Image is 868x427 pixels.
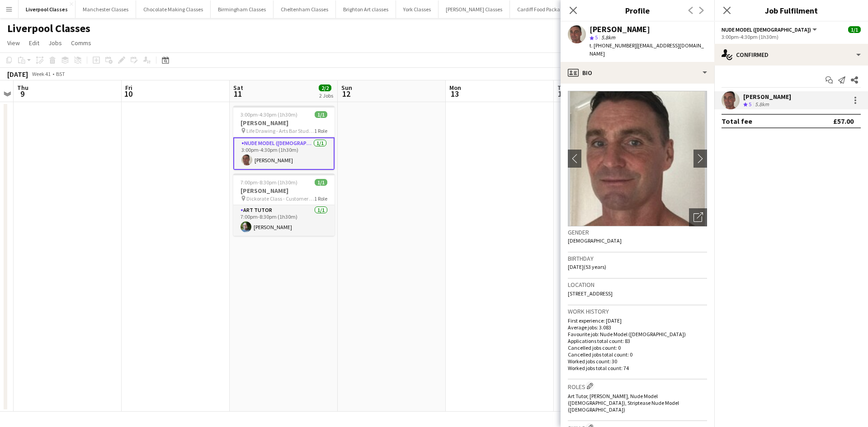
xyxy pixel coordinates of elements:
[595,34,598,41] span: 5
[568,290,613,297] span: [STREET_ADDRESS]
[232,89,243,99] span: 11
[568,381,707,391] h3: Roles
[568,237,622,244] span: [DEMOGRAPHIC_DATA]
[568,365,707,371] p: Worked jobs total count: 74
[568,351,707,358] p: Cancelled jobs total count: 0
[25,37,43,49] a: Edit
[848,26,861,33] span: 1/1
[396,0,439,18] button: York Classes
[19,0,75,18] button: Liverpool Classes
[233,119,335,127] h3: [PERSON_NAME]
[722,117,752,126] div: Total fee
[749,101,751,108] span: 5
[568,338,707,344] p: Applications total count: 83
[45,37,66,49] a: Jobs
[753,101,771,108] div: 5.8km
[16,89,28,99] span: 9
[689,208,707,226] div: Open photos pop-in
[714,5,868,16] h3: Job Fulfilment
[319,84,331,91] span: 2/2
[568,263,606,270] span: [DATE] (53 years)
[48,39,62,47] span: Jobs
[448,89,461,99] span: 13
[233,205,335,236] app-card-role: Art Tutor1/17:00pm-8:30pm (1h30m)[PERSON_NAME]
[439,0,510,18] button: [PERSON_NAME] Classes
[29,39,39,47] span: Edit
[274,0,336,18] button: Cheltenham Classes
[136,0,211,18] button: Chocolate Making Classes
[241,111,297,118] span: 3:00pm-4:30pm (1h30m)
[568,281,707,289] h3: Location
[71,39,91,47] span: Comms
[510,0,576,18] button: Cardiff Food Packages
[568,358,707,365] p: Worked jobs count: 30
[233,106,335,170] app-job-card: 3:00pm-4:30pm (1h30m)1/1[PERSON_NAME] Life Drawing - Arts Bar Studio 41 RoleNude Model ([DEMOGRAP...
[241,179,297,186] span: 7:00pm-8:30pm (1h30m)
[557,84,568,92] span: Tue
[561,5,714,16] h3: Profile
[319,92,333,99] div: 2 Jobs
[599,34,617,41] span: 5.8km
[67,37,95,49] a: Comms
[56,70,65,77] div: BST
[833,117,854,126] div: £57.00
[125,84,132,92] span: Fri
[590,25,650,33] div: [PERSON_NAME]
[7,70,28,79] div: [DATE]
[722,33,861,40] div: 3:00pm-4:30pm (1h30m)
[211,0,274,18] button: Birmingham Classes
[568,91,707,226] img: Crew avatar or photo
[568,254,707,263] h3: Birthday
[568,324,707,331] p: Average jobs: 3.083
[449,84,461,92] span: Mon
[590,42,637,49] span: t. [PHONE_NUMBER]
[556,89,568,99] span: 14
[722,26,818,33] button: Nude Model ([DEMOGRAPHIC_DATA])
[315,179,327,186] span: 1/1
[568,344,707,351] p: Cancelled jobs count: 0
[124,89,132,99] span: 10
[246,127,314,134] span: Life Drawing - Arts Bar Studio 4
[341,84,352,92] span: Sun
[75,0,136,18] button: Manchester Classes
[568,228,707,236] h3: Gender
[4,37,24,49] a: View
[233,137,335,170] app-card-role: Nude Model ([DEMOGRAPHIC_DATA])1/13:00pm-4:30pm (1h30m)[PERSON_NAME]
[568,331,707,338] p: Favourite job: Nude Model ([DEMOGRAPHIC_DATA])
[714,44,868,66] div: Confirmed
[17,84,28,92] span: Thu
[233,84,243,92] span: Sat
[568,317,707,324] p: First experience: [DATE]
[314,127,327,134] span: 1 Role
[30,70,52,77] span: Week 41
[590,42,704,57] span: | [EMAIL_ADDRESS][DOMAIN_NAME]
[233,187,335,195] h3: [PERSON_NAME]
[7,22,90,35] h1: Liverpool Classes
[568,307,707,315] h3: Work history
[315,111,327,118] span: 1/1
[722,26,811,33] span: Nude Model (Male)
[336,0,396,18] button: Brighton Art classes
[561,62,714,84] div: Bio
[743,93,791,101] div: [PERSON_NAME]
[340,89,352,99] span: 12
[246,195,314,202] span: Dickorate Class - Customer Own Venue
[233,174,335,236] app-job-card: 7:00pm-8:30pm (1h30m)1/1[PERSON_NAME] Dickorate Class - Customer Own Venue1 RoleArt Tutor1/17:00p...
[7,39,20,47] span: View
[568,393,679,413] span: Art Tutor, [PERSON_NAME], Nude Model ([DEMOGRAPHIC_DATA]), Striptease Nude Model ([DEMOGRAPHIC_DA...
[314,195,327,202] span: 1 Role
